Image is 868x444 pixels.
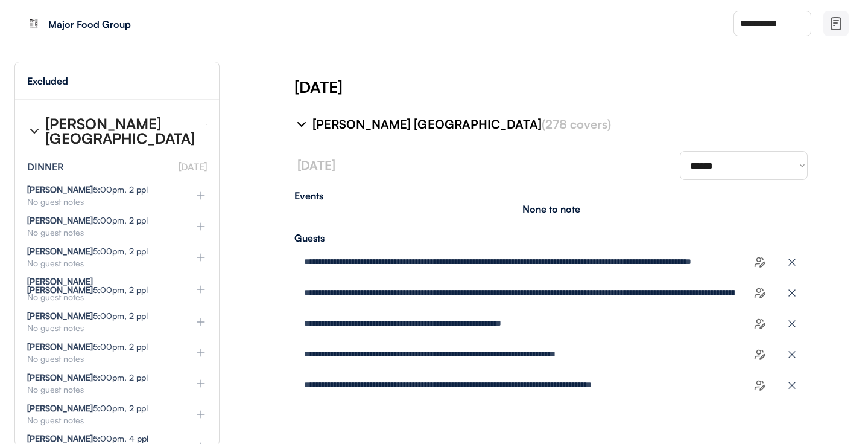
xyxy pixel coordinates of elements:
img: x-close%20%283%29.svg [786,256,798,268]
img: users-edit.svg [754,349,766,361]
strong: [PERSON_NAME] [27,184,93,195]
strong: [PERSON_NAME] [27,246,93,256]
div: No guest notes [27,198,176,206]
img: users-edit.svg [754,379,766,391]
strong: [PERSON_NAME] [27,310,93,321]
div: 5:00pm, 2 ppl [27,216,148,225]
img: users-edit.svg [754,287,766,299]
img: users-edit.svg [754,318,766,330]
strong: [PERSON_NAME] [27,403,93,413]
img: x-close%20%283%29.svg [786,318,798,330]
div: [PERSON_NAME] [GEOGRAPHIC_DATA] [45,117,196,146]
div: No guest notes [27,228,176,237]
img: plus%20%281%29.svg [195,347,207,359]
div: 5:00pm, 2 ppl [27,373,148,382]
img: users-edit.svg [754,256,766,268]
div: Events [294,191,796,201]
img: plus%20%281%29.svg [195,190,207,202]
strong: [PERSON_NAME] [27,215,93,225]
strong: [PERSON_NAME] [27,341,93,352]
div: [PERSON_NAME] [GEOGRAPHIC_DATA] [312,116,793,133]
div: 5:00pm, 2 ppl [27,247,148,256]
strong: [PERSON_NAME] [27,433,93,443]
strong: [PERSON_NAME] [27,372,93,382]
img: plus%20%281%29.svg [195,408,207,420]
font: [DATE] [297,158,335,173]
div: No guest notes [27,259,176,268]
img: file-02.svg [829,16,843,31]
div: None to note [522,204,580,214]
div: 5:00pm, 2 ppl [27,343,148,351]
img: plus%20%281%29.svg [195,378,207,390]
img: x-close%20%283%29.svg [786,379,798,391]
div: 5:00pm, 2 ppl [27,185,148,194]
div: Guests [294,233,808,243]
img: chevron-right%20%281%29.svg [27,124,42,138]
div: No guest notes [27,324,176,332]
img: x-close%20%283%29.svg [786,287,798,299]
div: No guest notes [27,416,176,425]
font: (278 covers) [542,117,611,132]
div: 5:00pm, 2 ppl [27,404,148,413]
div: DINNER [27,162,64,172]
div: No guest notes [27,385,176,394]
div: 5:00pm, 2 ppl [27,277,173,294]
img: chevron-right%20%281%29.svg [294,117,309,132]
div: No guest notes [27,293,176,301]
img: plus%20%281%29.svg [195,316,207,328]
img: Black%20White%20Modern%20Square%20Frame%20Photography%20Logo%20%2810%29.png [24,14,43,33]
img: plus%20%281%29.svg [195,283,207,295]
strong: [PERSON_NAME] [PERSON_NAME] [27,276,95,295]
img: plus%20%281%29.svg [195,220,207,233]
img: x-close%20%283%29.svg [786,349,798,361]
div: Excluded [27,76,68,86]
div: 5:00pm, 4 ppl [27,434,148,443]
font: [DATE] [179,161,207,173]
div: No guest notes [27,355,176,363]
div: Major Food Group [48,19,200,29]
div: [DATE] [294,76,868,98]
img: plus%20%281%29.svg [195,251,207,263]
div: 5:00pm, 2 ppl [27,312,148,320]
